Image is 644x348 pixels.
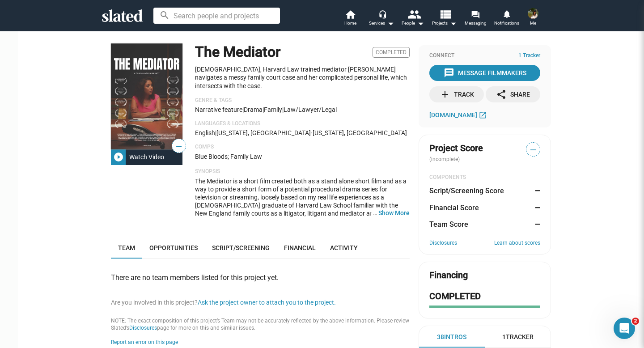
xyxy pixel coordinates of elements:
[195,168,410,175] p: Synopsis
[429,86,484,102] button: Track
[429,52,540,59] div: Connect
[195,42,280,62] h1: The Mediator
[437,333,466,341] div: 38 Intros
[429,111,477,119] span: [DOMAIN_NAME]
[428,9,460,29] button: Projects
[111,298,410,307] div: Are you involved in this project?
[614,318,635,339] iframe: Intercom live chat
[284,106,337,113] span: law/lawyer/legal
[632,318,639,325] span: 2
[460,9,491,29] a: Messaging
[111,149,182,165] button: Watch Video
[532,220,540,229] dd: —
[407,8,420,21] mat-icon: people
[330,244,358,251] span: Activity
[486,86,540,102] button: Share
[444,68,454,78] mat-icon: message
[448,18,458,29] mat-icon: arrow_drop_down
[385,18,396,29] mat-icon: arrow_drop_down
[397,9,428,29] button: People
[335,9,366,29] a: Home
[526,144,540,156] span: —
[528,8,538,19] img: Esha Bargate
[149,244,198,251] span: Opportunities
[277,237,323,259] a: Financial
[216,129,311,136] span: [US_STATE], [GEOGRAPHIC_DATA]
[532,203,540,212] dd: —
[212,244,270,251] span: Script/Screening
[465,18,487,29] span: Messaging
[195,106,242,113] span: Narrative feature
[496,86,530,102] div: Share
[429,220,468,229] dt: Team Score
[440,89,450,100] mat-icon: add
[402,18,424,29] div: People
[502,333,534,341] div: 1 Tracker
[378,10,386,18] mat-icon: headset_mic
[432,18,457,29] span: Projects
[530,18,536,29] span: Me
[172,140,186,152] span: —
[111,318,410,332] div: NOTE: The exact composition of this project’s Team may not be accurately reflected by the above i...
[522,6,544,30] button: Esha BargateMe
[284,244,316,251] span: Financial
[126,149,168,165] div: Watch Video
[142,237,205,259] a: Opportunities
[429,142,483,154] span: Project Score
[373,47,410,58] span: Completed
[518,52,540,59] span: 1 Tracker
[429,203,479,212] dt: Financial Score
[195,144,410,151] p: Comps
[311,129,313,136] span: ·
[111,273,410,282] div: There are no team members listed for this project yet.
[153,8,280,24] input: Search people and projects
[494,18,519,29] span: Notifications
[195,153,410,161] p: Blue Bloods; Family Law
[429,156,462,162] span: (incomplete)
[282,106,284,113] span: |
[323,237,365,259] a: Activity
[471,10,479,18] mat-icon: forum
[479,110,487,119] mat-icon: open_in_new
[369,209,378,217] span: …
[195,97,410,104] p: Genre & Tags
[345,9,356,20] mat-icon: home
[415,18,426,29] mat-icon: arrow_drop_down
[242,106,244,113] span: |
[118,244,135,251] span: Team
[496,89,507,100] mat-icon: share
[429,240,457,247] a: Disclosures
[494,240,540,247] a: Learn about scores
[205,237,277,259] a: Script/Screening
[111,43,182,149] img: The Mediator
[344,18,356,29] span: Home
[195,65,410,90] p: [DEMOGRAPHIC_DATA], Harvard Law trained mediator [PERSON_NAME] navigates a messy family court cas...
[111,339,178,346] button: Report an error on this page
[198,298,336,307] button: Ask the project owner to attach you to the project.
[378,209,410,217] button: …Show More
[215,129,216,136] span: |
[129,325,157,331] a: Disclosures
[429,65,540,81] button: Message Filmmakers
[429,110,489,120] a: [DOMAIN_NAME]
[440,86,474,102] div: Track
[313,129,407,136] span: [US_STATE], [GEOGRAPHIC_DATA]
[429,290,540,302] h2: COMPLETED
[366,9,397,29] button: Services
[244,106,263,113] span: Drama
[113,152,124,162] mat-icon: play_circle_filled
[429,174,540,181] div: COMPONENTS
[195,178,410,233] span: The Mediator is a short film created both as a stand alone short film and as a way to provide a s...
[111,237,142,259] a: Team
[264,106,282,113] span: family
[263,106,264,113] span: |
[439,8,452,21] mat-icon: view_list
[491,9,522,29] a: Notifications
[532,186,540,195] dd: —
[195,129,215,136] span: English
[195,120,410,127] p: Languages & Locations
[502,9,511,18] mat-icon: notifications
[429,186,504,195] dt: Script/Screening Score
[369,18,394,29] div: Services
